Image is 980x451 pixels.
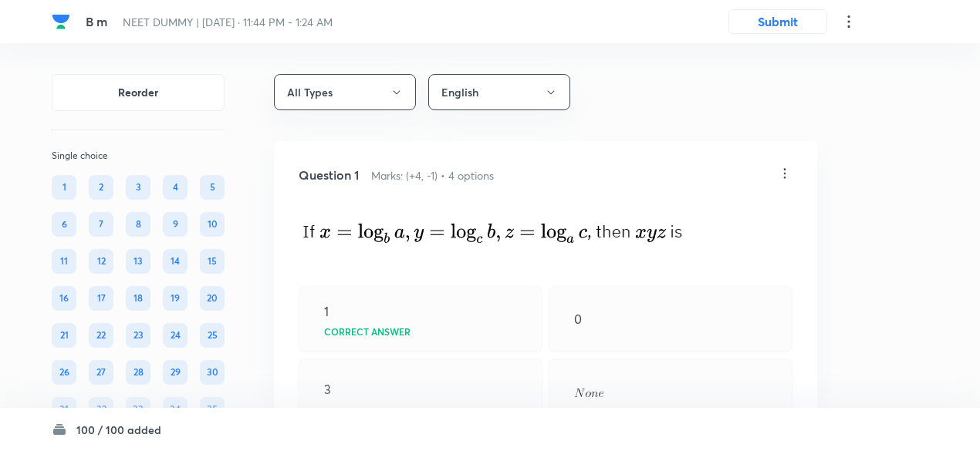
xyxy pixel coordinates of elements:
div: 15 [200,249,225,274]
div: 26 [52,360,76,385]
button: Submit [728,9,827,34]
button: All Types [274,74,416,110]
img: None [574,389,603,397]
button: English [428,74,570,110]
div: 5 [200,175,225,200]
p: 0 [574,310,582,328]
p: Correct answer [324,327,411,336]
span: NEET DUMMY | [DATE] · 11:44 PM - 1:24 AM [123,15,333,29]
a: Company Logo [52,12,73,31]
div: 21 [52,323,76,348]
div: 22 [89,323,113,348]
div: 7 [89,212,113,237]
div: 3 [126,175,150,200]
div: 11 [52,249,76,274]
div: 34 [163,397,188,422]
div: 13 [126,249,150,274]
div: 9 [163,212,188,237]
div: 33 [126,397,150,422]
p: Single choice [52,149,225,163]
div: 30 [200,360,225,385]
div: 24 [163,323,188,348]
div: 10 [200,212,225,237]
img: 12-06-24-10:15:33-PM [299,203,723,269]
p: 3 [324,380,331,399]
h5: Question 1 [299,166,359,184]
span: B m [86,13,107,29]
button: Reorder [52,74,225,111]
div: 25 [200,323,225,348]
div: 28 [126,360,150,385]
h6: Marks: (+4, -1) • 4 options [371,167,494,183]
div: 6 [52,212,76,237]
div: 14 [163,249,188,274]
p: 1 [324,302,329,321]
div: 8 [126,212,150,237]
div: 31 [52,397,76,422]
div: 35 [200,397,225,422]
div: 32 [89,397,113,422]
div: 29 [163,360,188,385]
div: 19 [163,286,188,311]
div: 1 [52,175,76,200]
div: 12 [89,249,113,274]
div: 17 [89,286,113,311]
div: 4 [163,175,188,200]
div: 23 [126,323,150,348]
div: 16 [52,286,76,311]
h6: 100 / 100 added [76,422,161,438]
div: 20 [200,286,225,311]
img: Company Logo [52,12,70,31]
div: 2 [89,175,113,200]
div: 18 [126,286,150,311]
div: 27 [89,360,113,385]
